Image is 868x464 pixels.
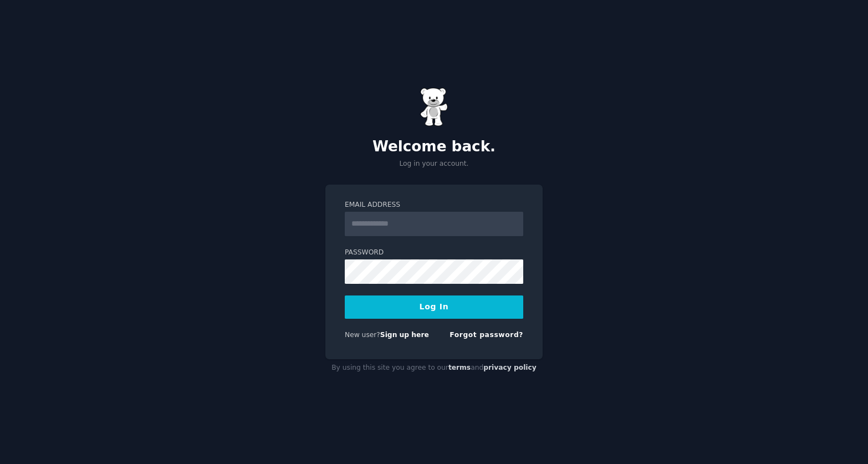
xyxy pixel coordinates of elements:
a: privacy policy [483,364,537,371]
a: Sign up here [380,331,429,339]
div: By using this site you agree to our and [325,359,543,377]
h2: Welcome back. [325,138,543,156]
a: Forgot password? [450,331,523,339]
span: New user? [345,331,380,339]
img: Gummy Bear [420,88,448,126]
p: Log in your account. [325,159,543,169]
a: terms [448,364,471,371]
label: Password [345,248,523,258]
label: Email Address [345,200,523,210]
button: Log In [345,295,523,319]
